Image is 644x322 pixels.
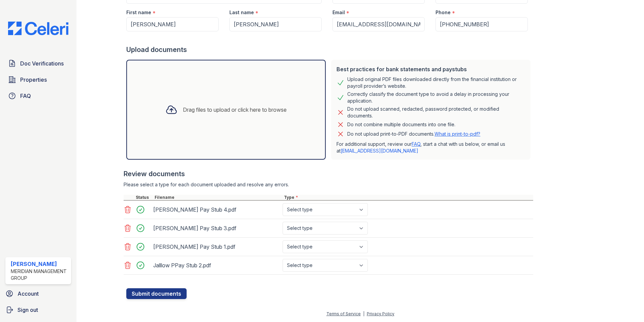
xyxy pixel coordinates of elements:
[18,306,38,314] span: Sign out
[126,288,187,299] button: Submit documents
[326,311,361,316] a: Terms of Service
[363,311,364,316] div: |
[229,9,254,16] label: Last name
[341,148,418,154] a: [EMAIL_ADDRESS][DOMAIN_NAME]
[332,9,345,16] label: Email
[20,59,64,68] span: Doc Verifications
[20,76,47,84] span: Properties
[347,91,525,104] div: Correctly classify the document type to avoid a delay in processing your application.
[11,260,68,268] div: [PERSON_NAME]
[153,223,280,234] div: [PERSON_NAME] Pay Stub 3.pdf
[5,57,71,70] a: Doc Verifications
[18,290,39,298] span: Account
[3,22,74,35] img: CE_Logo_Blue-a8612792a0a2168367f1c8372b55b34899dd931a85d93a1a3d3e32e68fde9ad4.png
[153,260,280,271] div: Jalllow PPay Stub 2.pdf
[11,268,68,281] div: Meridian Management Group
[124,181,533,188] div: Please select a type for each document uploaded and resolve any errors.
[436,9,451,16] label: Phone
[126,9,151,16] label: First name
[153,241,280,252] div: [PERSON_NAME] Pay Stub 1.pdf
[336,141,525,154] p: For additional support, review our , start a chat with us below, or email us at
[412,141,420,147] a: FAQ
[134,195,153,200] div: Status
[347,76,525,89] div: Upload original PDF files downloaded directly from the financial institution or payroll provider’...
[183,106,287,114] div: Drag files to upload or click here to browse
[347,131,480,137] p: Do not upload print-to-PDF documents.
[153,195,283,200] div: Filename
[347,120,455,129] div: Do not combine multiple documents into one file.
[153,204,280,215] div: [PERSON_NAME] Pay Stub 4.pdf
[126,45,533,54] div: Upload documents
[367,311,394,316] a: Privacy Policy
[3,287,74,300] a: Account
[5,89,71,103] a: FAQ
[283,195,533,200] div: Type
[5,73,71,86] a: Properties
[3,303,74,317] a: Sign out
[336,65,525,73] div: Best practices for bank statements and paystubs
[20,92,31,100] span: FAQ
[434,131,480,137] a: What is print-to-pdf?
[124,169,533,179] div: Review documents
[347,106,525,119] div: Do not upload scanned, redacted, password protected, or modified documents.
